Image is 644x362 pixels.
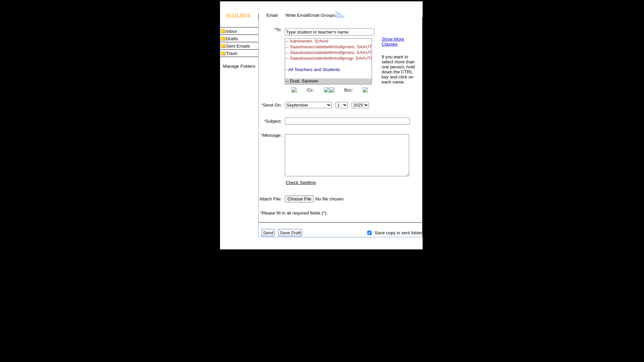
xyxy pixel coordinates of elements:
img: button_left.png [291,87,297,93]
a: Sent Emails [226,44,250,49]
img: spacer.gif [259,187,265,194]
option: - All Teachers and Students [285,67,372,73]
img: button_right.png [324,87,329,93]
img: button_right.png [363,87,368,93]
img: spacer.gif [259,110,265,116]
img: table_footer_right.gif [415,243,423,249]
a: Save Draft [280,230,301,235]
a: Email Groups [308,13,335,18]
option: -- Dual, Sautoen [285,78,372,84]
img: spacer.gif [259,236,259,237]
td: Please fill in all required fields (*). [259,210,422,216]
img: spacer.gif [282,59,283,62]
img: spacer.gif [259,126,265,133]
a: Show More Classes [382,37,404,47]
a: Write Email [285,13,308,18]
td: Save copy in sent folder [373,229,422,236]
img: spacer.gif [259,228,259,228]
td: Attach File: [259,194,282,204]
td: To: [259,27,282,94]
a: Inbox [226,29,237,34]
img: black_spacer.gif [258,237,423,237]
img: button_left.png [329,87,335,93]
a: Drafts [226,36,238,41]
img: folder_icon.gif [220,35,226,42]
option: -- Saautoassociatedwithmultiproes, SAAUTOASSOCIATEDWITHMULTIPROGRAMES [285,50,372,56]
option: -- Saautoassociatedwithmultiproen, SAAUTOASSOCIATEDWITHMULTIPROGRAMEN [285,44,372,50]
img: spacer.gif [259,232,260,233]
td: Send On: [259,101,282,110]
img: spacer.gif [259,94,265,101]
a: Manage Folders [223,64,255,69]
a: Trash [226,51,237,56]
img: folder_icon.gif [220,27,226,35]
td: If you want to select more than one person, hold down the CTRL key and click on each name. [381,54,417,85]
img: spacer.gif [259,216,265,222]
a: Check Spelling [286,180,316,185]
a: Bcc: [344,87,353,93]
a: Send [263,230,273,235]
img: spacer.gif [259,223,264,228]
td: Message: [259,133,282,187]
a: Email [266,13,277,18]
option: -- Saautoassociatedwithmultiprogr, SAAUTOASSOCIATEDWITHMULTIPROGRAMCLA [285,56,372,61]
img: spacer.gif [259,204,265,210]
a: Cc: [307,87,314,93]
td: Subject: [259,116,282,126]
img: folder_icon.gif [220,42,226,49]
option: -- Adminenes, School [285,39,372,44]
img: table_footer_left.gif [220,243,227,249]
img: folder_icon.gif [220,50,226,57]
